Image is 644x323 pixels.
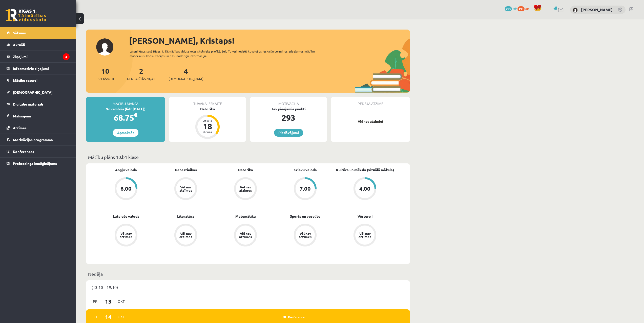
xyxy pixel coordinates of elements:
div: 293 [250,112,327,124]
span: € [134,111,137,118]
a: Sākums [7,27,70,39]
div: (13.10 - 19.10) [86,280,410,294]
a: Angļu valoda [115,167,137,172]
a: Kultūra un māksla (vizuālā māksla) [336,167,394,172]
a: Krievu valoda [294,167,317,172]
a: 6.00 [96,177,156,201]
span: Konferences [13,149,34,154]
a: 7.00 [275,177,335,201]
a: 4[DEMOGRAPHIC_DATA] [169,66,203,81]
div: Tev pieejamie punkti [250,106,327,112]
span: mP [513,6,517,10]
span: 14 [100,313,116,321]
a: Dabaszinības [175,167,197,172]
span: Digitālie materiāli [13,102,43,106]
a: Informatīvie ziņojumi [7,63,70,74]
p: Mācību plāns 10.b1 klase [88,154,408,160]
a: [DEMOGRAPHIC_DATA] [7,86,70,98]
a: Vēl nav atzīmes [156,224,216,247]
div: Vēl nav atzīmes [238,232,253,238]
div: Laipni lūgts savā Rīgas 1. Tālmācības vidusskolas skolnieka profilā. Šeit Tu vari redzēt tuvojošo... [130,49,324,58]
a: Datorika [238,167,253,172]
a: Mācību resursi [7,74,70,86]
span: Atzīmes [13,126,27,130]
div: [PERSON_NAME], Kristaps! [129,35,410,47]
a: Konferences [7,146,70,157]
span: Okt [116,313,127,321]
a: Sports un veselība [290,214,321,219]
span: Aktuāli [13,42,25,47]
a: Apmaksāt [113,129,138,137]
p: Vēl nav atzīmju! [334,119,407,124]
span: xp [525,6,529,10]
span: Pr [90,297,100,305]
span: Okt [116,297,127,305]
div: Vēl nav atzīmes [179,232,193,238]
div: Vēl nav atzīmes [358,232,372,238]
div: Tuvākā ieskaite [169,97,246,106]
span: Proktoringa izmēģinājums [13,161,57,166]
legend: Informatīvie ziņojumi [13,63,70,74]
a: Ziņojumi2 [7,51,70,62]
a: Piedāvājumi [274,129,303,137]
a: Vēl nav atzīmes [216,177,275,201]
span: Sākums [13,31,26,35]
span: Neizlasītās ziņas [127,76,155,81]
span: Motivācijas programma [13,137,53,142]
a: Vēsture I [358,214,372,219]
a: Literatūra [177,214,194,219]
div: Atlicis [200,119,215,122]
a: Vēl nav atzīmes [216,224,275,247]
a: [PERSON_NAME] [581,7,613,12]
a: Matemātika [235,214,256,219]
a: Vēl nav atzīmes [156,177,216,201]
a: Vēl nav atzīmes [96,224,156,247]
div: 6.00 [120,186,132,191]
a: Latviešu valoda [113,214,139,219]
a: Datorika Atlicis 18 dienas [169,106,246,140]
a: 4.00 [335,177,395,201]
a: Vēl nav atzīmes [335,224,395,247]
a: 293 mP [505,6,517,10]
div: 68.75 [86,112,165,124]
img: Kristaps Korotkevičs [573,8,578,13]
a: Rīgas 1. Tālmācības vidusskola [6,9,46,21]
div: Pēdējā atzīme [331,97,410,106]
div: dienas [200,130,215,133]
p: Nedēļa [88,270,408,277]
div: Motivācija [250,97,327,106]
span: Mācību resursi [13,78,37,83]
span: [DEMOGRAPHIC_DATA] [13,90,53,94]
span: 493 [517,6,525,11]
a: 10Priekšmeti [96,66,114,81]
span: 13 [100,297,116,306]
legend: Ziņojumi [13,51,70,62]
div: Mācību maksa [86,97,165,106]
div: Vēl nav atzīmes [179,185,193,192]
legend: Maksājumi [13,110,70,122]
a: Motivācijas programma [7,134,70,145]
div: 7.00 [300,186,311,191]
a: Proktoringa izmēģinājums [7,158,70,169]
span: Ot [90,313,100,321]
a: 493 xp [517,6,531,10]
span: 293 [505,6,512,11]
span: Priekšmeti [96,76,114,81]
i: 2 [63,53,70,60]
div: Vēl nav atzīmes [298,232,312,238]
div: Vēl nav atzīmes [238,185,253,192]
a: Aktuāli [7,39,70,51]
span: [DEMOGRAPHIC_DATA] [169,76,203,81]
div: Datorika [169,106,246,112]
div: 4.00 [359,186,370,191]
a: Atzīmes [7,122,70,134]
a: Digitālie materiāli [7,98,70,110]
div: Novembris (līdz [DATE]) [86,106,165,112]
div: 18 [200,122,215,130]
a: Konference [283,315,305,319]
a: 2Neizlasītās ziņas [127,66,155,81]
a: Maksājumi [7,110,70,122]
div: Vēl nav atzīmes [119,232,133,238]
a: Vēl nav atzīmes [275,224,335,247]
